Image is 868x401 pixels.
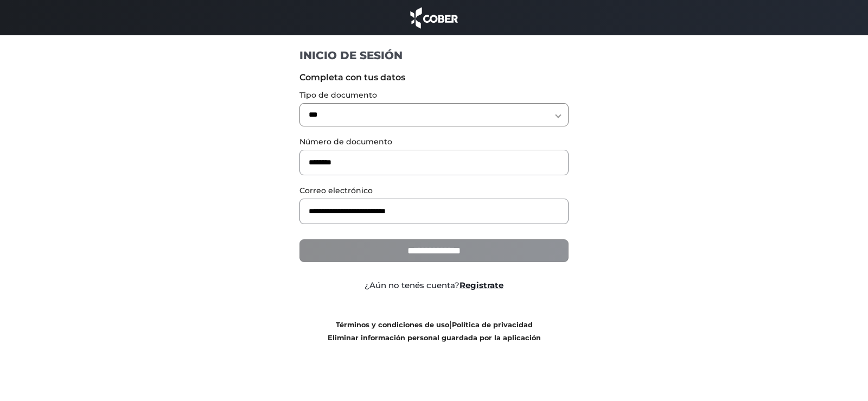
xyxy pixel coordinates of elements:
img: cober_marca.png [407,5,461,30]
h1: INICIO DE SESIÓN [299,48,569,62]
label: Completa con tus datos [299,71,569,84]
div: | [291,318,577,344]
label: Número de documento [299,136,569,148]
label: Correo electrónico [299,185,569,196]
a: Política de privacidad [452,321,533,329]
a: Eliminar información personal guardada por la aplicación [328,334,541,342]
a: Términos y condiciones de uso [336,321,449,329]
a: Registrate [459,280,503,290]
div: ¿Aún no tenés cuenta? [291,279,577,292]
label: Tipo de documento [299,90,569,101]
